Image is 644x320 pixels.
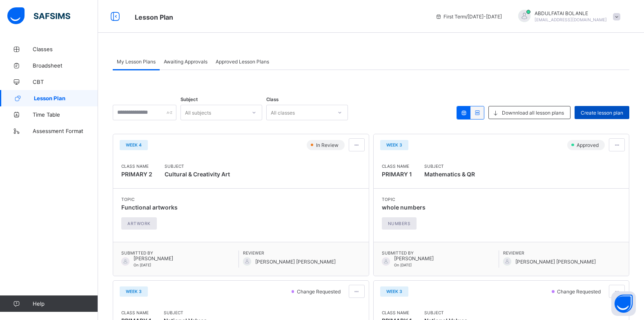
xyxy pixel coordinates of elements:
[424,310,468,315] span: Subject
[33,79,98,85] span: CBT
[165,169,230,180] span: Cultural & Creativity Art
[185,105,211,120] div: All subjects
[388,221,411,226] span: numbers
[382,197,426,202] span: Topic
[121,164,152,169] span: Class Name
[134,263,151,267] span: On [DATE]
[34,95,98,101] span: Lesson Plan
[33,62,98,69] span: Broadsheet
[216,59,269,65] span: Approved Lesson Plans
[296,288,343,295] span: Change Requested
[435,14,502,20] span: session/term information
[535,10,607,16] span: ABDULFATAI BOLANLE
[382,250,499,255] span: Submitted By
[121,250,238,255] span: Submitted By
[164,310,207,315] span: Subject
[135,13,173,21] span: Lesson Plan
[121,310,152,315] span: Class Name
[121,197,178,202] span: Topic
[121,204,178,211] span: Functional artworks
[315,142,341,148] span: In Review
[394,255,434,261] span: [PERSON_NAME]
[535,17,607,22] span: [EMAIL_ADDRESS][DOMAIN_NAME]
[180,97,198,102] span: Subject
[503,250,621,255] span: Reviewer
[576,142,601,148] span: Approved
[126,289,142,294] span: Week 3
[121,171,152,178] span: PRIMARY 2
[424,164,475,169] span: Subject
[164,59,207,65] span: Awaiting Approvals
[515,259,596,265] span: [PERSON_NAME] [PERSON_NAME]
[382,171,412,178] span: PRIMARY 1
[243,250,361,255] span: Reviewer
[382,310,412,315] span: Class Name
[502,110,564,116] span: Downnload all lesson plans
[165,164,230,169] span: Subject
[33,111,98,118] span: Time Table
[386,142,402,147] span: Week 3
[510,10,624,23] div: ABDULFATAIBOLANLE
[556,288,603,295] span: Change Requested
[255,259,336,265] span: [PERSON_NAME] [PERSON_NAME]
[117,59,156,65] span: My Lesson Plans
[386,289,402,294] span: Week 3
[134,255,173,261] span: [PERSON_NAME]
[382,204,426,211] span: whole numbers
[611,291,636,316] button: Open asap
[7,7,70,25] img: safsims
[126,142,142,147] span: Week 4
[394,263,412,267] span: On [DATE]
[127,221,151,226] span: artwork
[33,300,98,307] span: Help
[581,110,623,116] span: Create lesson plan
[33,46,98,52] span: Classes
[266,97,279,102] span: Class
[424,169,475,180] span: Mathematics & QR
[382,164,412,169] span: Class Name
[33,128,98,134] span: Assessment Format
[271,105,295,120] div: All classes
